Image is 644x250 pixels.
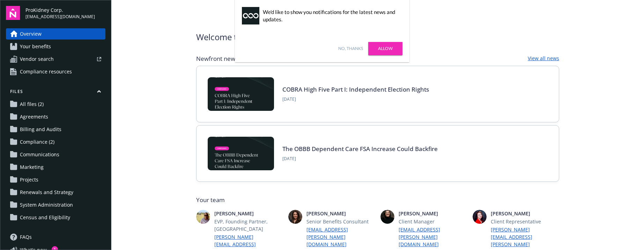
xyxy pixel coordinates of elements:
[6,88,105,97] button: Files
[306,226,375,248] a: [EMAIL_ADDRESS][PERSON_NAME][DOMAIN_NAME]
[368,42,402,55] a: Allow
[25,6,105,20] button: ProKidney Corp.[EMAIL_ADDRESS][DOMAIN_NAME]
[208,137,274,170] img: BLOG-Card Image - Compliance - OBBB Dep Care FSA - 08-01-25.jpg
[208,77,274,111] img: BLOG-Card Image - Compliance - COBRA High Five Pt 1 07-18-25.jpg
[20,111,48,122] span: Agreements
[338,45,363,52] a: No, thanks
[20,53,54,65] span: Vendor search
[491,218,559,225] span: Client Representative
[6,66,105,77] a: Compliance resources
[399,218,467,225] span: Client Manager
[20,187,73,198] span: Renewals and Strategy
[25,14,95,20] span: [EMAIL_ADDRESS][DOMAIN_NAME]
[6,41,105,52] a: Your benefits
[528,55,559,63] a: View all news
[6,212,105,223] a: Census and Eligibility
[6,99,105,110] a: All files (2)
[20,231,32,243] span: FAQs
[20,162,44,173] span: Marketing
[6,199,105,210] a: System Administration
[6,187,105,198] a: Renewals and Strategy
[6,174,105,185] a: Projects
[214,210,283,217] span: [PERSON_NAME]
[6,124,105,135] a: Billing and Audits
[196,55,238,63] span: Newfront news
[196,31,309,43] span: Welcome to Navigator , Rotha
[6,136,105,148] a: Compliance (2)
[399,210,467,217] span: [PERSON_NAME]
[6,231,105,243] a: FAQs
[6,28,105,40] a: Overview
[282,85,429,93] a: COBRA High Five Part I: Independent Election Rights
[306,210,375,217] span: [PERSON_NAME]
[25,6,95,14] span: ProKidney Corp.
[20,149,59,160] span: Communications
[214,218,283,233] span: EVP, Founding Partner, [GEOGRAPHIC_DATA]
[6,6,20,20] img: navigator-logo.svg
[399,226,467,248] a: [EMAIL_ADDRESS][PERSON_NAME][DOMAIN_NAME]
[288,210,302,224] img: photo
[6,162,105,173] a: Marketing
[20,136,54,148] span: Compliance (2)
[20,66,72,77] span: Compliance resources
[282,156,438,162] span: [DATE]
[20,28,42,40] span: Overview
[20,174,38,185] span: Projects
[306,218,375,225] span: Senior Benefits Consultant
[196,196,559,204] span: Your team
[20,199,73,210] span: System Administration
[20,212,70,223] span: Census and Eligibility
[473,210,487,224] img: photo
[263,8,399,23] div: We'd like to show you notifications for the latest news and updates.
[6,149,105,160] a: Communications
[282,145,438,153] a: The OBBB Dependent Care FSA Increase Could Backfire
[196,210,210,224] img: photo
[6,53,105,65] a: Vendor search
[6,111,105,122] a: Agreements
[491,210,559,217] span: [PERSON_NAME]
[380,210,394,224] img: photo
[282,96,429,102] span: [DATE]
[20,41,51,52] span: Your benefits
[20,99,44,110] span: All files (2)
[20,124,61,135] span: Billing and Audits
